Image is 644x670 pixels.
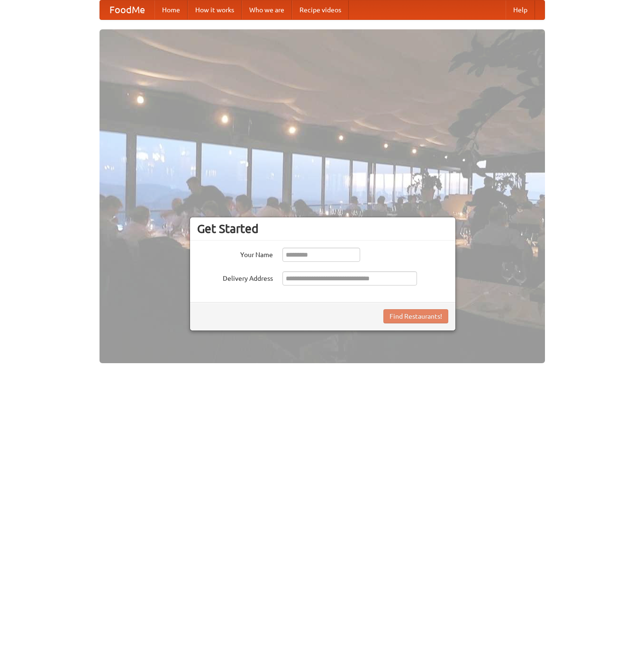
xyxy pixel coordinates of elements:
[154,0,188,19] a: Home
[188,0,242,19] a: How it works
[100,0,154,19] a: FoodMe
[506,0,535,19] a: Help
[242,0,292,19] a: Who we are
[383,309,448,323] button: Find Restaurants!
[197,271,273,283] label: Delivery Address
[292,0,349,19] a: Recipe videos
[197,222,448,236] h3: Get Started
[197,248,273,259] label: Your Name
